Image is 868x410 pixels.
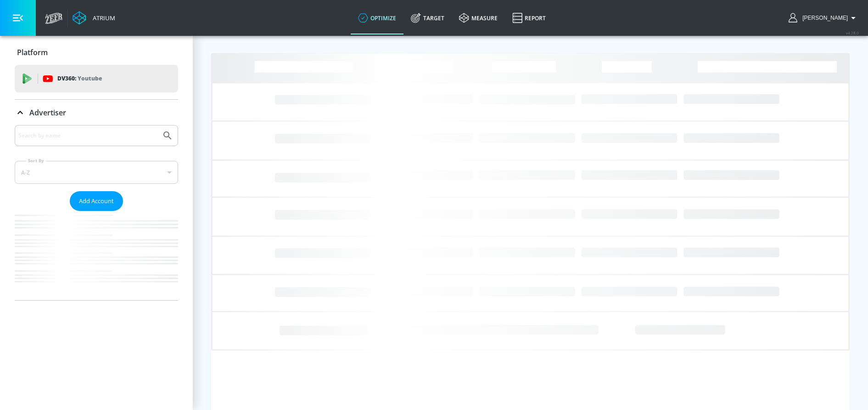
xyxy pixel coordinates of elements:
[799,15,848,21] span: login as: lindsay.benharris@zefr.com
[17,47,48,57] p: Platform
[26,158,46,164] label: Sort By
[846,30,859,35] span: v 4.28.0
[351,1,403,34] a: optimize
[15,125,178,300] div: Advertiser
[15,65,178,92] div: DV360: Youtube
[15,161,178,184] div: A-Z
[78,74,102,83] p: Youtube
[789,12,859,23] button: [PERSON_NAME]
[15,211,178,300] nav: list of Advertiser
[73,11,115,25] a: Atrium
[18,130,157,142] input: Search by name
[79,196,114,206] span: Add Account
[505,1,553,34] a: Report
[29,108,66,118] p: Advertiser
[70,191,123,211] button: Add Account
[452,1,505,34] a: measure
[15,100,178,125] div: Advertiser
[57,74,102,84] p: DV360:
[15,40,178,65] div: Platform
[89,14,115,22] div: Atrium
[403,1,452,34] a: Target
